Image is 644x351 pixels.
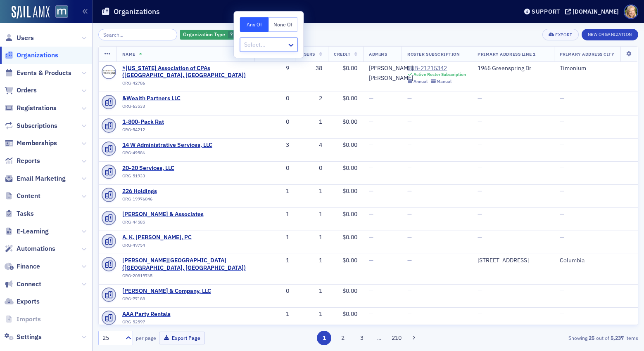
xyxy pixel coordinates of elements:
span: — [369,310,373,318]
span: — [369,210,373,218]
button: Export [542,29,578,40]
a: [PERSON_NAME] [369,75,413,82]
span: — [560,310,564,318]
span: $0.00 [342,64,357,72]
span: Automations [17,244,55,253]
div: 3 [260,141,290,149]
span: E-Learning [17,227,49,236]
div: 1 [260,188,290,195]
span: — [560,210,564,218]
span: — [478,210,482,218]
span: — [407,310,412,318]
div: SUB-21215342 [407,65,466,72]
button: New Organization [582,29,638,40]
span: — [407,187,412,195]
a: [PERSON_NAME][GEOGRAPHIC_DATA] ([GEOGRAPHIC_DATA], [GEOGRAPHIC_DATA]) [122,257,249,271]
span: — [478,94,482,102]
span: $0.00 [342,257,357,264]
span: — [407,257,412,264]
div: ORG-63533 [122,104,197,112]
img: SailAMX [55,5,68,18]
div: Annual [413,79,428,84]
button: 1 [317,331,331,345]
div: Export [555,33,572,37]
span: Content [17,191,40,200]
div: ORG-54212 [122,127,197,135]
span: Memberships [17,139,57,148]
span: — [369,94,373,102]
span: Primary Address Line 1 [478,51,536,57]
span: Registrations [17,104,57,113]
a: Email Marketing [5,174,66,183]
a: Settings [5,332,42,342]
span: — [478,310,482,318]
a: Imports [5,315,41,324]
a: View Homepage [50,5,68,19]
span: Settings [17,332,42,342]
span: Email Marketing [17,174,66,183]
span: Finance [17,262,40,271]
a: New Organization [582,30,638,38]
span: AAA Party Rentals [122,311,197,318]
span: Subscriptions [17,121,57,130]
div: ORG-49586 [122,150,212,158]
div: ORG-44585 [122,219,204,228]
span: Orders [17,86,37,95]
a: Exports [5,297,40,306]
div: 1 [260,257,290,264]
div: 25 [102,334,121,342]
span: 14 W Administrative Services, LLC [122,141,212,149]
span: — [407,118,412,125]
span: Reports [17,156,40,165]
a: Content [5,191,40,200]
a: Reports [5,156,40,165]
a: Events & Products [5,68,71,78]
div: 0 [260,287,290,295]
a: Registrations [5,104,57,113]
a: *[US_STATE] Association of CPAs ([GEOGRAPHIC_DATA], [GEOGRAPHIC_DATA]) [122,65,249,79]
div: Columbia [560,257,632,264]
span: — [369,287,373,294]
div: Active Roster Subscription [413,72,466,77]
span: — [478,118,482,125]
a: Subscriptions [5,121,57,130]
span: — [369,233,373,241]
div: 4 [301,141,322,149]
span: — [407,287,412,294]
span: Tasks [17,209,34,218]
span: Exports [17,297,40,306]
span: — [560,94,564,102]
div: ORG-49754 [122,243,197,251]
a: E-Learning [5,227,49,236]
a: 20-20 Services, LLC [122,165,197,172]
span: — [478,141,482,148]
div: 1 [260,311,290,318]
span: Credit [334,51,350,57]
input: Search… [98,29,177,40]
span: $0.00 [342,94,357,102]
span: — [407,164,412,172]
span: $0.00 [342,287,357,294]
span: — [478,187,482,195]
span: 226 Holdings [122,188,197,195]
span: A. Brown & Associates [122,211,204,218]
button: 2 [336,331,350,345]
div: ORG-19976046 [122,196,197,205]
div: 0 [260,118,290,126]
div: ORG-77188 [122,296,211,304]
a: [PERSON_NAME] [369,65,413,72]
span: — [560,187,564,195]
span: Users [17,33,34,42]
span: — [478,233,482,241]
a: A. K. [PERSON_NAME], PC [122,234,197,241]
div: 38 [301,65,322,72]
a: Tasks [5,209,34,218]
div: Support [532,8,560,15]
span: — [560,141,564,148]
a: SailAMX [12,6,50,19]
a: &Wealth Partners LLC [122,95,197,102]
span: — [407,233,412,241]
label: per page [136,334,156,342]
span: — [407,141,412,148]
